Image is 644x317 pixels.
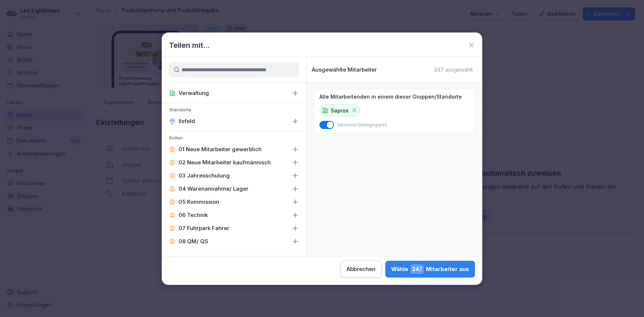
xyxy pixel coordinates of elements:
[179,211,208,219] p: 06 Technik
[331,107,349,114] p: Sapros
[179,198,219,206] p: 05 Kommission
[179,159,271,166] p: 02 Neue Mitarbeiter kaufmännisch
[179,185,248,192] p: 04 Warenannahme/ Lager
[179,146,262,153] p: 01 Neue Mitarbeiter gewerblich
[391,264,469,274] div: Wähle Mitarbeiter aus
[179,118,195,125] p: Ilsfeld
[337,122,387,128] p: Inklusive Untergruppen
[434,66,473,73] p: 247 ausgewählt
[411,264,424,274] span: 247
[179,238,208,245] p: 08 QM/ QS
[169,40,210,51] h1: Teilen mit...
[179,225,229,232] p: 07 Fuhrpark Fahrer
[385,261,475,278] button: Wähle247Mitarbeiter aus
[162,107,306,115] p: Standorte
[319,93,462,100] p: Alle Mitarbeitenden in einem dieser Gruppen/Standorte
[347,265,375,273] div: Abbrechen
[340,261,382,278] button: Abbrechen
[162,135,306,143] p: Rollen
[312,66,377,73] p: Ausgewählte Mitarbeiter
[179,172,230,179] p: 03 Jahresschulung
[179,251,192,258] p: 09 IT
[179,89,209,97] p: Verwaltung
